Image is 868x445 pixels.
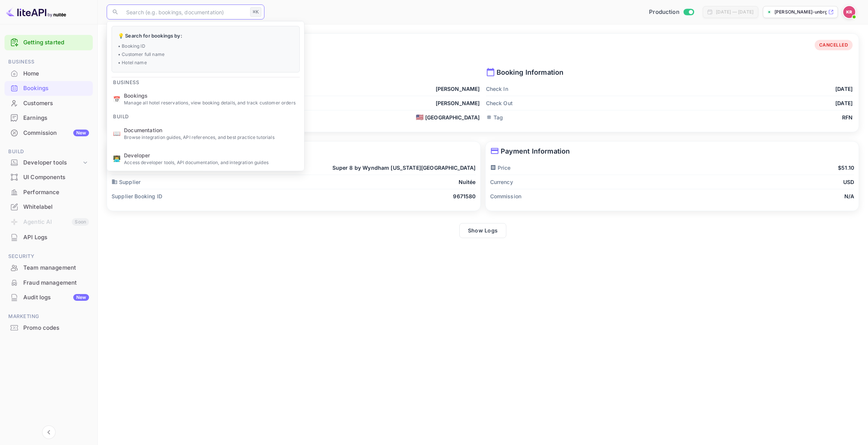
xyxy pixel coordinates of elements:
div: Fraud management [5,276,93,290]
button: Collapse navigation [42,425,56,439]
a: API Logs [5,230,93,244]
p: 👨‍💻 [113,154,121,163]
a: Home [5,66,93,80]
span: Marketing [5,312,93,321]
span: 🇺🇸 [416,114,424,121]
p: Commission [490,192,522,200]
div: Earnings [23,114,89,122]
p: • Customer full name [118,51,293,57]
a: Getting started [23,38,89,47]
span: Build [107,109,135,121]
div: Team management [23,264,89,272]
p: 9671580 [453,192,476,200]
span: Developer [124,151,298,159]
p: Check In [486,85,508,93]
div: Performance [5,185,93,200]
div: [DATE] — [DATE] [716,9,753,15]
p: Check Out [486,99,513,107]
div: Bookings [5,81,93,96]
a: Earnings [5,111,93,125]
a: Bookings [5,81,93,95]
p: Price [490,164,511,172]
p: 💡 Search for bookings by: [118,32,293,40]
div: API Logs [23,233,89,242]
p: 📖 [113,129,121,138]
p: • Booking ID [118,42,293,49]
p: Booking Information [486,67,853,77]
p: $51.10 [838,164,854,172]
div: Customers [23,99,89,108]
div: CommissionNew [5,126,93,140]
div: API Logs [5,230,93,245]
div: New [73,294,89,301]
p: [DATE] [835,85,853,93]
div: Switch to Sandbox mode [646,8,697,17]
div: Fraud management [23,279,89,287]
a: Whitelabel [5,200,93,214]
span: Business [5,58,93,66]
p: [PERSON_NAME] [436,99,480,107]
a: Fraud management [5,276,93,290]
p: RFN [842,113,853,121]
div: Whitelabel [23,203,89,211]
a: Customers [5,96,93,110]
p: N/A [844,192,854,200]
p: Browse integration guides, API references, and best practice tutorials [124,134,298,140]
div: Earnings [5,111,93,125]
div: Commission [23,129,89,137]
a: Performance [5,185,93,199]
div: ⌘K [250,7,261,17]
div: [GEOGRAPHIC_DATA] [416,113,480,121]
p: Nuitée [459,178,476,186]
p: • Hotel name [118,59,293,66]
p: Tag [486,113,503,121]
p: Super 8 by Wyndham [US_STATE][GEOGRAPHIC_DATA] [332,164,476,172]
button: Show Logs [459,223,507,238]
div: Whitelabel [5,200,93,214]
div: Audit logsNew [5,290,93,305]
div: New [73,130,89,136]
div: Bookings [23,84,89,93]
div: Developer tools [5,156,93,169]
div: Promo codes [23,324,89,332]
a: Team management [5,261,93,275]
input: Search (e.g. bookings, documentation) [122,5,247,20]
div: Audit logs [23,293,89,302]
p: USD [843,178,854,186]
div: UI Components [23,173,89,182]
div: Team management [5,261,93,275]
div: Home [23,69,89,78]
span: Build [5,148,93,156]
a: Audit logsNew [5,290,93,304]
div: Home [5,66,93,81]
p: [PERSON_NAME] [436,85,480,93]
img: LiteAPI logo [6,6,66,18]
span: Security [5,252,93,261]
div: Customers [5,96,93,111]
div: Performance [23,188,89,197]
a: Promo codes [5,321,93,335]
p: Access developer tools, API documentation, and integration guides [124,159,298,166]
p: Manage all hotel reservations, view booking details, and track customer orders [124,100,298,106]
span: CANCELLED [815,42,853,48]
p: Currency [490,178,513,186]
p: [DATE] [835,99,853,107]
p: [PERSON_NAME]-unbrg.[PERSON_NAME]... [774,9,827,15]
div: Getting started [5,35,93,50]
span: Bookings [124,92,298,100]
span: Documentation [124,126,298,134]
span: Business [107,74,145,86]
p: Supplier [112,178,140,186]
a: UI Components [5,170,93,184]
div: UI Components [5,170,93,185]
a: CommissionNew [5,126,93,140]
img: Kobus Roux [843,6,855,18]
span: Production [649,8,679,17]
p: Supplier Booking ID [112,192,162,200]
div: Promo codes [5,321,93,335]
p: 📅 [113,94,121,103]
p: Payment Information [490,146,854,156]
div: Developer tools [23,158,82,167]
